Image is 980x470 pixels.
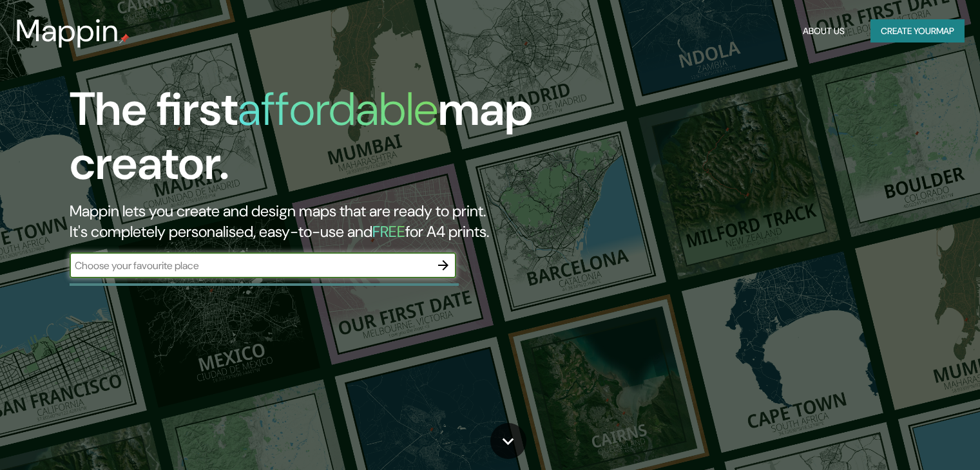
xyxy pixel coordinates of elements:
h1: affordable [238,79,438,139]
button: About Us [798,19,850,43]
input: Choose your favourite place [70,258,430,273]
h2: Mappin lets you create and design maps that are ready to print. It's completely personalised, eas... [70,201,560,242]
h3: Mappin [15,13,119,49]
img: mappin-pin [119,33,130,44]
h5: FREE [372,221,405,241]
button: Create yourmap [870,19,965,43]
h1: The first map creator. [70,82,560,201]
